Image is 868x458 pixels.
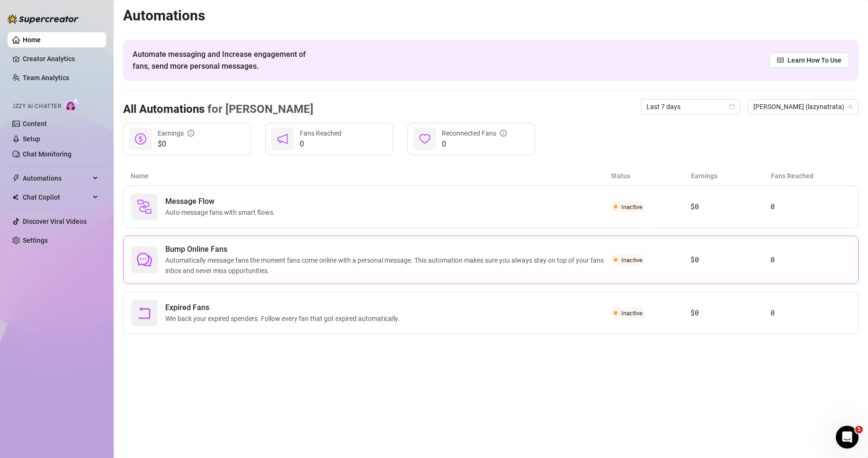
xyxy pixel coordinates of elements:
article: Name [131,171,611,181]
span: Natasha (lazynatrata) [753,100,853,114]
span: notification [277,133,288,145]
article: $0 [690,254,770,266]
article: Status [611,171,691,181]
span: $0 [158,138,194,150]
h3: All Automations [123,102,313,117]
span: team [848,104,853,110]
article: 0 [770,307,850,319]
span: Inactive [621,203,643,211]
div: Earnings [158,128,194,138]
span: Automate messaging and Increase engagement of fans, send more personal messages. [133,48,315,72]
span: Learn How To Use [787,55,841,65]
span: Message Flow [165,196,279,207]
span: Bump Online Fans [165,244,611,255]
a: Discover Viral Videos [23,218,87,225]
span: for [PERSON_NAME] [205,102,313,116]
span: read [777,57,784,64]
a: Team Analytics [23,74,69,82]
span: heart [419,133,430,145]
span: calendar [729,104,735,110]
span: Auto-message fans with smart flows. [165,207,279,218]
a: Settings [23,237,48,244]
img: logo-BBDzfeDw.svg [8,14,79,24]
img: svg%3e [137,199,152,214]
span: 1 [855,426,863,433]
span: Automations [23,171,90,186]
article: 0 [770,201,850,212]
span: dollar [135,133,146,145]
a: Chat Monitoring [23,150,72,158]
div: Reconnected Fans [442,128,507,138]
span: Automatically message fans the moment fans come online with a personal message. This automation m... [165,255,611,276]
span: info-circle [500,130,507,137]
a: Learn How To Use [770,53,849,68]
span: Izzy AI Chatter [13,102,61,111]
span: Last 7 days [646,100,734,114]
a: Setup [23,135,40,143]
span: 0 [300,138,341,150]
a: Creator Analytics [23,51,98,66]
article: Fans Reached [771,171,851,181]
span: Inactive [621,310,643,317]
span: comment [137,252,152,267]
span: Expired Fans [165,302,403,313]
iframe: Intercom live chat [836,426,859,449]
span: Win back your expired spenders. Follow every fan that got expired automatically. [165,313,403,324]
span: 0 [442,138,507,150]
span: Chat Copilot [23,190,90,205]
img: Chat Copilot [12,194,18,201]
article: $0 [690,307,770,319]
span: rollback [137,305,152,321]
a: Home [23,36,41,44]
article: $0 [690,201,770,212]
article: 0 [770,254,850,266]
article: Earnings [691,171,771,181]
span: Inactive [621,256,643,264]
h2: Automations [123,7,859,25]
span: thunderbolt [12,174,20,182]
span: Fans Reached [300,129,341,137]
span: info-circle [188,130,194,137]
img: AI Chatter [65,98,80,112]
a: Content [23,120,47,128]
